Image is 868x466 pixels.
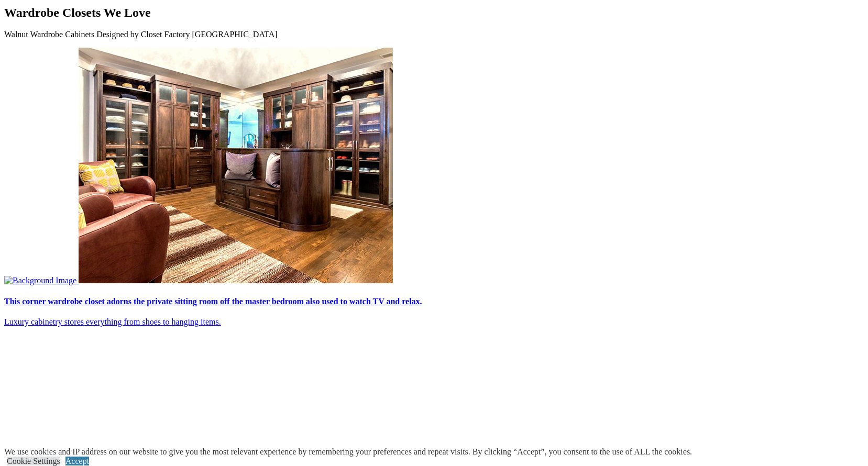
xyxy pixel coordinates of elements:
h2: Wardrobe Closets We Love [4,6,864,20]
div: We use cookies and IP address on our website to give you the most relevant experience by remember... [4,447,692,457]
img: Background Image [4,276,76,285]
a: Cookie Settings [7,457,60,465]
p: Luxury cabinetry stores everything from shoes to hanging items. [4,317,864,327]
a: Accept [65,457,89,465]
img: walnut wardrobes in sitting room [79,48,393,283]
h4: This corner wardrobe closet adorns the private sitting room off the master bedroom also used to w... [4,297,864,306]
p: Walnut Wardrobe Cabinets Designed by Closet Factory [GEOGRAPHIC_DATA] [4,30,864,39]
a: Image of walnut wardrobes in sitting room [4,48,864,327]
